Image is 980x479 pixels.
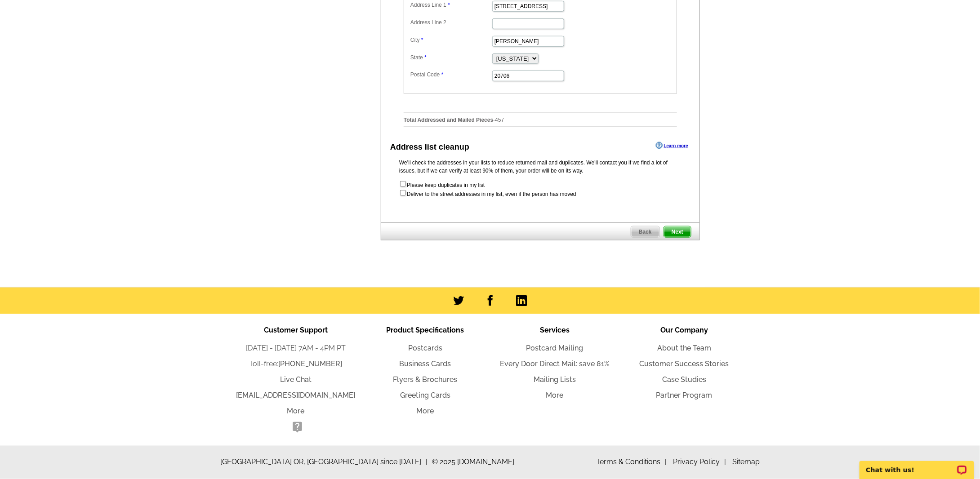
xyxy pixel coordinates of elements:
div: Address list cleanup [390,141,469,153]
a: Terms & Conditions [596,458,667,466]
p: We’ll check the addresses in your lists to reduce returned mail and duplicates. We’ll contact you... [399,159,682,175]
span: © 2025 [DOMAIN_NAME] [432,457,514,468]
iframe: LiveChat chat widget [854,451,980,479]
a: Partner Program [656,391,713,399]
a: More [546,391,564,399]
a: Postcards [408,344,442,352]
a: Every Door Direct Mail: save 81% [500,359,610,368]
form: Please keep duplicates in my list Deliver to the street addresses in my list, even if the person ... [399,180,682,198]
span: Customer Support [264,326,328,334]
a: [EMAIL_ADDRESS][DOMAIN_NAME] [236,391,356,399]
label: Address Line 2 [410,18,491,27]
a: More [417,407,434,415]
span: Services [540,326,570,334]
a: Greeting Cards [400,391,450,399]
a: Sitemap [732,458,760,466]
a: Flyers & Brochures [393,375,458,384]
li: Toll-free: [231,359,361,369]
span: Next [664,226,691,237]
label: Postal Code [410,71,491,79]
a: Customer Success Stories [640,359,729,368]
li: [DATE] - [DATE] 7AM - 4PM PT [231,343,361,354]
a: Back [631,226,660,238]
label: City [410,36,491,44]
a: Live Chat [280,375,312,384]
a: About the Team [657,344,711,352]
label: State [410,53,491,62]
span: 457 [495,117,504,123]
a: [PHONE_NUMBER] [279,359,343,368]
label: Address Line 1 [410,1,491,9]
span: Our Company [660,326,708,334]
a: More [287,407,305,415]
a: Case Studies [662,375,706,384]
strong: Total Addressed and Mailed Pieces [404,117,493,123]
a: Mailing Lists [534,375,576,384]
a: Privacy Policy [673,458,726,466]
span: Product Specifications [387,326,464,334]
a: Postcard Mailing [526,344,584,352]
span: [GEOGRAPHIC_DATA] OR, [GEOGRAPHIC_DATA] since [DATE] [220,457,428,468]
a: Learn more [656,142,688,149]
span: Back [631,226,659,237]
a: Business Cards [400,359,451,368]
